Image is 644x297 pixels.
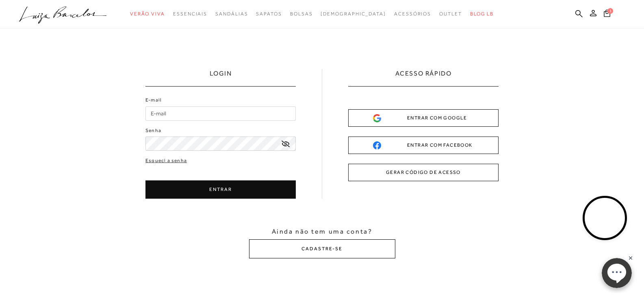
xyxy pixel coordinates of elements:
[290,11,313,17] span: Bolsas
[348,137,499,154] button: ENTRAR COM FACEBOOK
[394,7,431,22] a: categoryNavScreenReaderText
[394,11,431,17] span: Acessórios
[439,7,462,22] a: categoryNavScreenReaderText
[290,7,313,22] a: categoryNavScreenReaderText
[282,141,290,147] a: exibir senha
[470,11,494,17] span: BLOG LB
[145,96,162,104] label: E-mail
[145,127,161,134] label: Senha
[348,164,499,181] button: GERAR CÓDIGO DE ACESSO
[601,9,613,20] button: 1
[373,141,474,150] div: ENTRAR COM FACEBOOK
[145,157,187,165] a: Esqueci a senha
[321,7,386,22] a: noSubCategoriesText
[470,7,494,22] a: BLOG LB
[215,7,248,22] a: categoryNavScreenReaderText
[145,180,296,199] button: ENTRAR
[130,7,165,22] a: categoryNavScreenReaderText
[130,11,165,17] span: Verão Viva
[210,69,232,86] h1: LOGIN
[215,11,248,17] span: Sandálias
[145,106,296,121] input: E-mail
[272,227,372,236] span: Ainda não tem uma conta?
[607,8,613,14] span: 1
[439,11,462,17] span: Outlet
[173,11,207,17] span: Essenciais
[321,11,386,17] span: [DEMOGRAPHIC_DATA]
[348,109,499,127] button: ENTRAR COM GOOGLE
[173,7,207,22] a: categoryNavScreenReaderText
[256,11,282,17] span: Sapatos
[249,239,395,258] button: CADASTRE-SE
[395,69,452,86] h2: ACESSO RÁPIDO
[256,7,282,22] a: categoryNavScreenReaderText
[373,114,474,122] div: ENTRAR COM GOOGLE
